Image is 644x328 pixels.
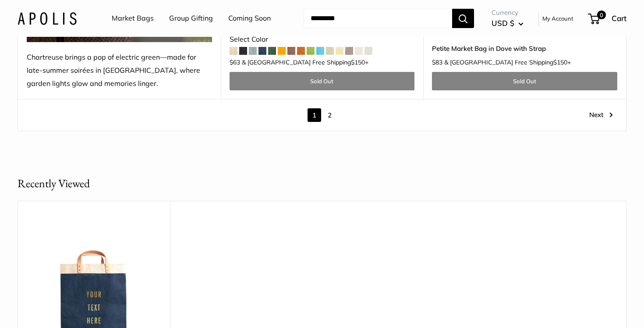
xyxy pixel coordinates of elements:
a: My Account [542,13,573,24]
span: $150 [351,58,365,66]
input: Search... [304,9,452,28]
img: Apolis [18,12,77,25]
a: Petite Market Bag in Dove with Strap [432,43,617,53]
a: 0 Cart [589,11,626,25]
div: Chartreuse brings a pop of electric green—made for late-summer soirées in [GEOGRAPHIC_DATA], wher... [27,51,212,90]
div: Select Color [230,33,415,46]
span: $63 [230,58,240,66]
span: 1 [308,108,321,122]
span: Currency [492,7,524,19]
span: & [GEOGRAPHIC_DATA] Free Shipping + [242,59,368,65]
span: & [GEOGRAPHIC_DATA] Free Shipping + [444,59,571,65]
span: 0 [597,11,606,19]
a: Next [589,108,613,122]
span: $150 [553,58,567,66]
span: Cart [612,14,626,23]
a: 2 [323,108,336,122]
h2: Recently Viewed [18,175,90,192]
button: Search [452,9,474,28]
a: Sold Out [432,72,617,90]
span: $83 [432,58,442,66]
a: Market Bags [112,12,154,25]
a: Coming Soon [228,12,271,25]
button: USD $ [492,16,524,30]
span: USD $ [492,18,514,28]
a: Sold Out [230,72,415,90]
a: Group Gifting [169,12,213,25]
